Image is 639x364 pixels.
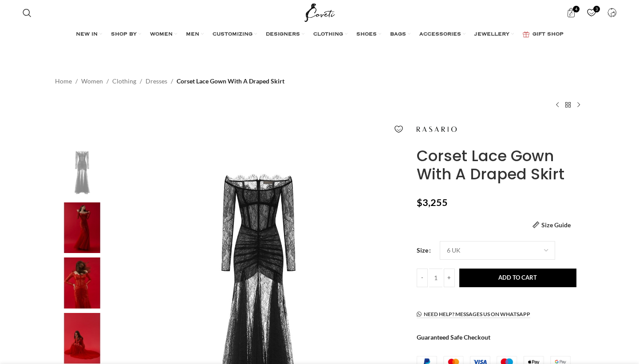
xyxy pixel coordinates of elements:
[417,311,530,318] a: Need help? Messages us on WhatsApp
[266,31,300,38] span: DESIGNERS
[302,8,337,16] a: Site logo
[417,147,584,183] h1: Corset Lace Gown With A Draped Skirt
[417,197,422,208] span: $
[523,32,529,37] img: GiftBag
[582,4,600,22] a: 3
[523,25,564,43] a: GIFT SHOP
[459,269,576,287] button: Add to cart
[18,4,36,22] a: Search
[112,76,136,86] a: Clothing
[429,269,442,287] input: Product quantity
[186,25,204,43] a: MEN
[55,147,109,198] img: Rasario Corset Lace Gown With A Draped Skirt
[150,25,177,43] a: WOMEN
[76,25,102,43] a: NEW IN
[150,31,173,38] span: WOMEN
[55,76,284,86] nav: Breadcrumb
[532,31,564,38] span: GIFT SHOP
[356,25,381,43] a: SHOES
[55,76,72,86] a: Home
[552,100,563,111] a: Previous product
[390,25,410,43] a: BAGS
[419,31,461,38] span: ACCESSORIES
[417,127,457,132] img: Rasario
[55,202,109,253] img: Rasario dress
[111,25,141,43] a: SHOP BY
[593,6,600,12] span: 3
[111,31,137,38] span: SHOP BY
[313,31,343,38] span: CLOTHING
[417,197,448,208] bdi: 3,255
[417,269,428,287] input: -
[573,6,580,12] span: 4
[266,25,304,43] a: DESIGNERS
[213,31,252,38] span: CUSTOMIZING
[419,25,465,43] a: ACCESSORIES
[81,76,103,86] a: Women
[18,25,621,43] div: Main navigation
[146,76,167,86] a: Dresses
[474,31,509,38] span: JEWELLERY
[582,4,600,22] div: My Wishlist
[55,313,109,364] img: Rasario
[55,257,109,309] img: Rasario dresses
[474,25,514,43] a: JEWELLERY
[390,31,406,38] span: BAGS
[177,76,284,86] span: Corset Lace Gown With A Draped Skirt
[186,31,199,38] span: MEN
[444,269,455,287] input: +
[417,245,431,255] label: Size
[562,4,580,22] a: 4
[76,31,98,38] span: NEW IN
[417,333,490,341] strong: Guaranteed Safe Checkout
[313,25,347,43] a: CLOTHING
[356,31,377,38] span: SHOES
[213,25,257,43] a: CUSTOMIZING
[573,100,584,111] a: Next product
